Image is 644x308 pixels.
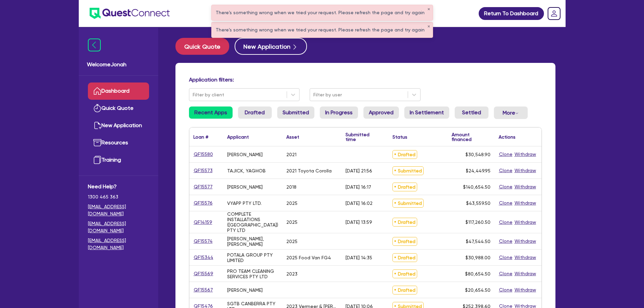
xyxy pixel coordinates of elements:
a: Quick Quote [175,38,235,55]
button: ✕ [427,25,430,28]
a: QF15580 [193,150,213,158]
span: Submitted [392,166,424,175]
span: Welcome Jonah [87,61,150,69]
div: [DATE] 13:59 [345,219,372,225]
div: [DATE] 14:35 [345,255,372,260]
a: Recent Apps [189,106,233,119]
a: In Progress [320,106,358,119]
span: Drafted [392,183,417,191]
img: icon-menu-close [88,39,101,51]
a: Resources [88,134,149,151]
button: Clone [499,183,513,191]
a: Settled [455,106,488,119]
a: Return To Dashboard [479,7,544,20]
div: 2025 [286,219,297,225]
button: Withdraw [514,270,536,278]
div: [PERSON_NAME] [227,152,263,157]
div: 2021 [286,152,296,157]
button: ✕ [427,8,430,11]
a: Submitted [277,106,314,119]
a: QF14159 [193,218,213,226]
button: New Application [235,38,307,55]
h4: Application filters: [189,76,542,83]
a: QF15577 [193,183,213,191]
button: Withdraw [514,237,536,245]
div: Loan # [193,135,208,139]
button: Clone [499,237,513,245]
span: $117,260.50 [466,219,491,225]
button: Clone [499,199,513,207]
button: Withdraw [514,199,536,207]
div: [PERSON_NAME] [227,287,263,293]
button: Clone [499,254,513,261]
div: 2025 Food Van FG4 [286,255,331,260]
span: $20,654.50 [465,287,491,293]
span: Drafted [392,269,417,278]
span: $47,544.50 [466,239,491,244]
a: Quick Quote [88,100,149,117]
span: Drafted [392,150,417,159]
div: VYAPP PTY LTD. [227,200,262,206]
button: Clone [499,150,513,158]
div: 2018 [286,184,296,190]
a: Drafted [238,106,272,119]
button: Clone [499,218,513,226]
div: TAJICK, YAGHOB [227,168,266,173]
a: Approved [363,106,399,119]
button: Withdraw [514,218,536,226]
div: 2025 [286,200,297,206]
button: Withdraw [514,150,536,158]
div: [PERSON_NAME] [227,184,263,190]
img: resources [93,139,101,147]
a: QF15344 [193,254,214,261]
div: 2023 [286,271,297,277]
span: $24,449.95 [466,168,491,173]
div: COMPLETE INSTALLATIONS ([GEOGRAPHIC_DATA]) PTY LTD [227,211,278,233]
div: [DATE] 21:56 [345,168,372,173]
a: QF15573 [193,167,213,174]
div: Asset [286,135,299,139]
span: $30,548.90 [466,152,491,157]
span: Drafted [392,253,417,262]
div: [DATE] 16:17 [345,184,371,190]
a: In Settlement [404,106,449,119]
img: quest-connect-logo-blue [90,8,170,19]
a: QF15569 [193,270,214,278]
div: 2021 Toyota Corolla [286,168,332,173]
div: Amount financed [452,132,491,142]
span: Need Help? [88,183,149,191]
button: Clone [499,270,513,278]
span: $140,654.50 [463,184,491,190]
a: [EMAIL_ADDRESS][DOMAIN_NAME] [88,237,149,251]
a: QF15567 [193,286,213,294]
a: Dropdown toggle [545,5,563,22]
div: Actions [499,135,516,139]
div: 2025 [286,239,297,244]
a: Dashboard [88,82,149,100]
div: Applicant [227,135,249,139]
span: $30,988.00 [466,255,491,260]
button: Withdraw [514,167,536,174]
div: There's something wrong when we tried your request. Please refresh the page and try again [212,22,433,38]
img: training [93,156,101,164]
button: Withdraw [514,286,536,294]
a: [EMAIL_ADDRESS][DOMAIN_NAME] [88,220,149,234]
a: [EMAIL_ADDRESS][DOMAIN_NAME] [88,203,149,217]
span: Drafted [392,218,417,227]
div: There's something wrong when we tried your request. Please refresh the page and try again [212,5,433,20]
span: Drafted [392,237,417,246]
button: Dropdown toggle [494,106,528,119]
button: Clone [499,167,513,174]
div: POTALA GROUP PTY LIMITED [227,252,278,263]
button: Clone [499,286,513,294]
span: Submitted [392,199,424,208]
span: 1300 465 363 [88,193,149,200]
span: Drafted [392,286,417,294]
div: Submitted time [345,132,378,142]
img: new-application [93,121,101,129]
button: Withdraw [514,254,536,261]
div: [PERSON_NAME], [PERSON_NAME] [227,236,278,247]
div: PRO TEAM CLEANING SERVICES PTY LTD [227,268,278,279]
div: [DATE] 16:02 [345,200,373,206]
